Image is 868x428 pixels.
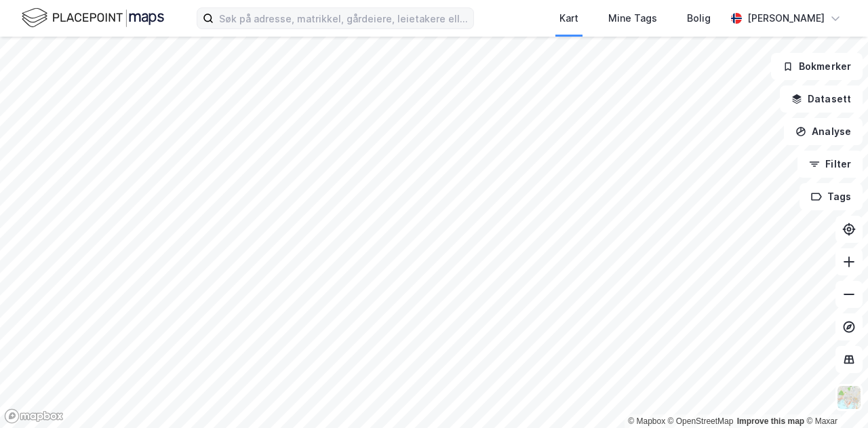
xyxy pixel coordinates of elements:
[22,6,164,30] img: logo.f888ab2527a4732fd821a326f86c7f29.svg
[771,53,863,80] button: Bokmerker
[780,85,863,113] button: Datasett
[747,10,825,26] div: [PERSON_NAME]
[608,10,657,26] div: Mine Tags
[800,363,868,428] div: Kontrollprogram for chat
[800,363,868,428] iframe: Chat Widget
[687,10,711,26] div: Bolig
[800,183,863,210] button: Tags
[784,118,863,145] button: Analyse
[668,416,734,426] a: OpenStreetMap
[628,416,665,426] a: Mapbox
[797,151,863,178] button: Filter
[737,416,804,426] a: Improve this map
[214,8,473,28] input: Søk på adresse, matrikkel, gårdeiere, leietakere eller personer
[559,10,578,26] div: Kart
[4,408,64,424] a: Mapbox homepage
